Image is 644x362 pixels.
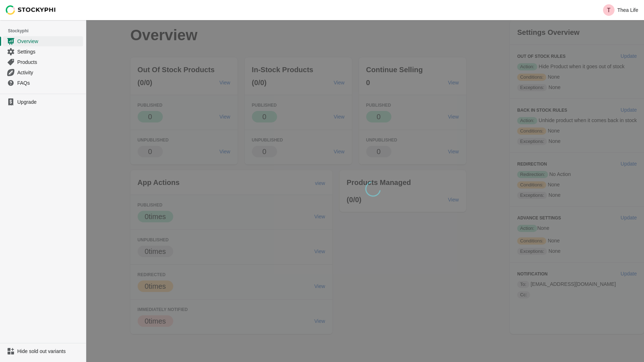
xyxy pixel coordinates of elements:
[617,7,638,13] p: Thea Life
[3,346,83,356] a: Hide sold out variants
[17,348,82,355] span: Hide sold out variants
[17,38,82,45] span: Overview
[17,69,82,76] span: Activity
[3,46,83,57] a: Settings
[600,3,641,17] button: Avatar with initials TThea Life
[3,36,83,46] a: Overview
[607,7,611,13] text: T
[6,5,56,15] img: Stockyphi
[8,27,86,34] span: Stockyphi
[17,79,82,87] span: FAQs
[3,57,83,67] a: Products
[17,98,82,106] span: Upgrade
[17,59,82,66] span: Products
[3,67,83,78] a: Activity
[17,48,82,55] span: Settings
[3,78,83,88] a: FAQs
[3,97,83,107] a: Upgrade
[603,4,615,16] span: Avatar with initials T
